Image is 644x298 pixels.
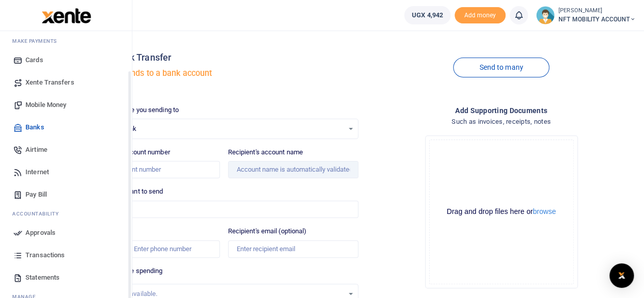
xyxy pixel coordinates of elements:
a: Pay Bill [8,183,124,206]
a: Banks [8,116,124,139]
input: Enter phone number [89,240,219,258]
span: Cards [25,55,43,65]
span: UGX 4,942 [412,10,443,20]
span: Xente Transfers [25,77,74,88]
h4: Local Bank Transfer [89,52,358,63]
div: Drag and drop files here or [430,207,573,216]
a: Internet [8,161,124,183]
a: Cards [8,49,124,71]
label: Recipient's email (optional) [228,226,307,236]
div: Open Intercom Messenger [609,263,634,288]
span: Banks [25,122,44,132]
a: Mobile Money [8,94,124,116]
a: logo-small logo-large logo-large [41,11,91,19]
span: Pay Bill [25,189,47,200]
a: Xente Transfers [8,71,124,94]
input: Enter account number [89,161,219,178]
span: Internet [25,167,49,177]
a: Add money [455,11,506,18]
a: Send to many [453,58,549,77]
label: Recipient's account name [228,147,303,157]
li: Ac [8,206,124,222]
li: Toup your wallet [455,7,506,24]
span: Add money [455,7,506,24]
input: Enter recipient email [228,240,358,258]
span: Mobile Money [25,100,66,110]
span: Select a bank [97,124,344,134]
h4: Add supporting Documents [367,105,636,116]
li: M [8,33,124,49]
img: profile-user [536,6,554,24]
a: profile-user [PERSON_NAME] NFT MOBILITY ACCOUNT [536,6,636,24]
input: Account name is automatically validated [228,161,358,178]
a: UGX 4,942 [404,6,451,24]
a: Transactions [8,244,124,266]
span: ake Payments [17,37,57,45]
a: Approvals [8,222,124,244]
label: Which bank are you sending to [89,105,179,115]
span: NFT MOBILITY ACCOUNT [558,15,636,24]
a: Airtime [8,139,124,161]
label: Recipient's account number [89,147,170,157]
h5: Transfer funds to a bank account [89,68,358,78]
li: Wallet ballance [400,6,455,24]
h4: Such as invoices, receipts, notes [367,116,636,127]
input: UGX [89,201,358,218]
span: Airtime [25,145,47,155]
span: Statements [25,273,60,283]
button: browse [533,208,556,215]
div: File Uploader [425,136,578,288]
img: logo-large [42,8,91,23]
small: [PERSON_NAME] [558,7,636,15]
span: countability [20,210,59,218]
span: Approvals [25,228,55,238]
a: Statements [8,266,124,289]
span: Transactions [25,250,65,260]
